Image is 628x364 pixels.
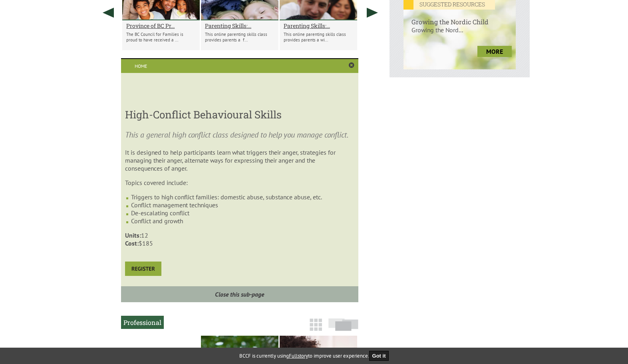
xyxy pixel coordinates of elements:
[284,31,353,43] p: This online parenting skills class provides parents a wi...
[131,209,354,217] li: De-escalating conflict
[284,22,353,30] a: Parenting Skills:...
[121,286,358,302] a: Close this sub-page
[125,148,354,172] p: It is designed to help participants learn what triggers their anger, strategies for managing thei...
[215,290,264,298] i: Close this sub-page
[125,231,354,247] p: 12 $185
[310,319,322,331] img: grid-icon.png
[125,179,354,187] p: Topics covered include:
[126,22,196,30] a: Province of BC Pr...
[349,62,354,69] a: Close
[125,129,354,140] p: This a general high conflict class designed to help you manage conflict.
[205,31,274,43] p: This online parenting skills class provides parents a f...
[477,46,512,57] a: more
[131,217,354,225] li: Conflict and growth
[131,201,354,209] li: Conflict management techniques
[121,316,164,329] h2: Professional
[403,10,516,26] h6: Growing the Nordic Child
[121,59,161,73] a: Home
[328,318,358,331] img: slide-icon.png
[369,351,389,361] button: Got it
[125,231,141,239] strong: Units:
[125,239,139,247] strong: Cost:
[205,22,274,30] a: Parenting Skills:...
[289,352,308,359] a: Fullstory
[403,26,516,42] p: Growing the Nord...
[326,322,361,335] a: Slide View
[125,108,354,121] h3: High-Conflict Behavioural Skills
[126,31,196,43] p: The BC Council for Families is proud to have received a ...
[307,322,324,335] a: Grid View
[131,193,354,201] li: Triggers to high conflict families: domestic abuse, substance abuse, etc.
